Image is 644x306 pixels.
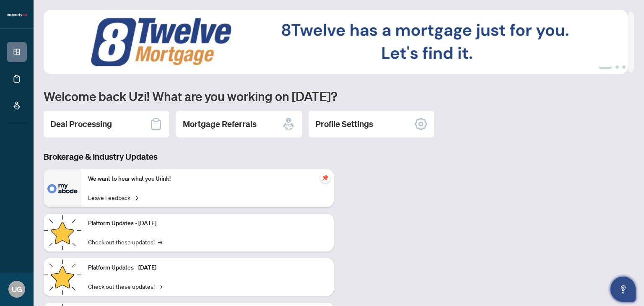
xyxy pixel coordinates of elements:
img: Platform Updates - July 21, 2025 [44,214,81,252]
img: Slide 0 [44,10,628,74]
h3: Brokerage & Industry Updates [44,151,334,163]
h1: Welcome back Uzi! What are you working on [DATE]? [44,88,634,104]
p: Platform Updates - [DATE] [88,263,327,272]
span: → [134,193,138,202]
button: 2 [615,65,619,69]
p: Platform Updates - [DATE] [88,219,327,228]
span: → [158,237,162,246]
span: UG [12,283,22,295]
h2: Deal Processing [50,118,112,130]
button: 3 [622,65,626,69]
button: 1 [599,65,612,69]
p: We want to hear what you think! [88,174,327,184]
img: Platform Updates - July 8, 2025 [44,258,81,296]
button: Open asap [610,277,636,302]
img: logo [7,13,27,18]
h2: Profile Settings [315,118,373,130]
span: → [158,282,162,291]
a: Leave Feedback→ [88,193,138,202]
a: Check out these updates!→ [88,282,162,291]
a: Check out these updates!→ [88,237,162,246]
span: pushpin [320,173,330,183]
h2: Mortgage Referrals [183,118,257,130]
img: We want to hear what you think! [44,169,81,207]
